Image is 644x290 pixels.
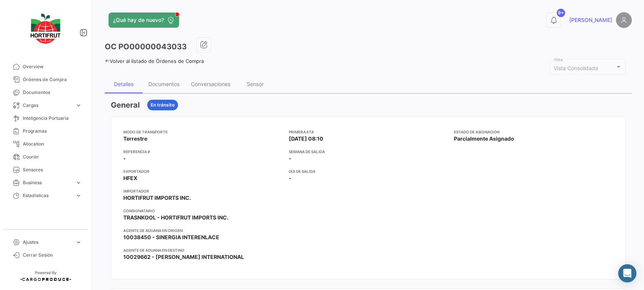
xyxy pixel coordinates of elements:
app-card-info-title: Modo de Transporte [123,129,283,135]
span: Inteligencia Portuaria [23,115,82,122]
span: Sensores [23,166,82,173]
span: TRASNKOOL - HORTIFRUT IMPORTS INC. [123,214,228,221]
app-card-info-title: Referencia # [123,149,283,155]
span: Courier [23,154,82,160]
app-card-info-title: Primera ETA [289,129,448,135]
span: [PERSON_NAME] [569,16,612,24]
span: Cerrar Sesión [23,252,82,259]
button: ¿Qué hay de nuevo? [109,13,179,28]
app-card-info-title: Importador [123,188,283,194]
img: logo-hortifrut.svg [27,9,65,48]
span: Cargas [23,102,72,109]
app-card-info-title: Día de Salida [289,168,448,174]
div: Detalles [114,81,134,87]
img: placeholder-user.png [616,12,632,28]
div: Conversaciones [191,81,230,87]
span: Ajustes [23,239,72,246]
app-card-info-title: Agente de Aduana en Destino [123,247,283,253]
a: Sensores [6,163,85,176]
a: Allocation [6,138,85,150]
a: Inteligencia Portuaria [6,112,85,125]
app-card-info-title: Semana de Salida [289,149,448,155]
span: En tránsito [151,102,175,108]
span: 10029662 - [PERSON_NAME] INTERNATIONAL [123,253,244,261]
span: - [289,174,291,182]
div: Abrir Intercom Messenger [618,264,636,282]
span: Programas [23,128,82,135]
div: Sensor [247,81,264,87]
a: Programas [6,125,85,138]
a: Documentos [6,86,85,99]
a: Overview [6,60,85,73]
span: Overview [23,63,82,70]
a: Courier [6,150,85,163]
h3: OC PO00000043033 [105,41,187,52]
span: Parcialmente Asignado [454,135,514,143]
app-card-info-title: Agente de Aduana en Origen [123,227,283,234]
span: 10038450 - SINERGIA INTERENLACE [123,234,219,241]
a: Volver al listado de Órdenes de Compra [105,58,204,64]
span: - [123,155,126,162]
span: HORTIFRUT IMPORTS INC. [123,194,191,202]
span: expand_more [75,102,82,109]
app-card-info-title: Estado de Asignación [454,129,613,135]
span: Business [23,179,72,186]
h3: General [111,100,140,110]
app-card-info-title: Exportador [123,168,283,174]
app-card-info-title: Consignatario [123,208,283,214]
span: expand_more [75,179,82,186]
span: - [289,155,291,162]
div: Documentos [148,81,180,87]
mat-select-trigger: Vista Consolidada [554,65,598,71]
span: expand_more [75,239,82,246]
span: Terrestre [123,135,147,143]
span: HFEX [123,174,137,182]
span: expand_more [75,192,82,199]
span: Allocation [23,141,82,147]
span: [DATE] 08:10 [289,135,323,143]
a: Órdenes de Compra [6,73,85,86]
span: Estadísticas [23,192,72,199]
span: Documentos [23,89,82,96]
span: Órdenes de Compra [23,76,82,83]
span: ¿Qué hay de nuevo? [113,16,164,24]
